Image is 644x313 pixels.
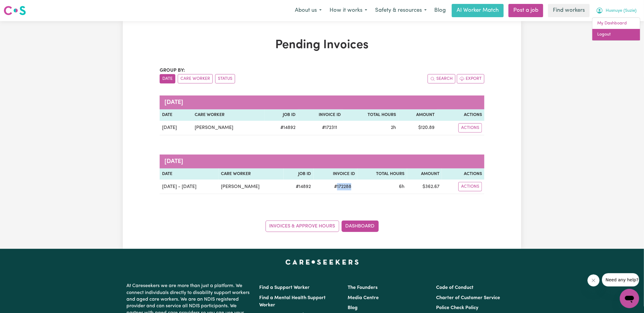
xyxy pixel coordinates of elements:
th: Actions [442,168,484,180]
span: Group by: [160,68,185,73]
button: Search [428,74,455,83]
th: Invoice ID [298,109,343,121]
a: AI Worker Match [452,4,504,17]
td: [DATE] [160,121,192,135]
span: # 172311 [318,124,341,131]
a: Careseekers logo [4,4,26,17]
th: Total Hours [357,168,407,180]
iframe: Close message [588,274,600,286]
th: Amount [407,168,442,180]
button: Actions [458,123,482,133]
td: $ 120.89 [398,121,437,135]
a: Charter of Customer Service [436,296,500,300]
th: Care Worker [192,109,265,121]
th: Care Worker [218,168,284,180]
td: [PERSON_NAME] [218,180,284,194]
a: Invoices & Approve Hours [266,221,339,232]
td: # 14892 [265,121,298,135]
button: sort invoices by date [160,74,175,83]
td: [DATE] - [DATE] [160,180,218,194]
caption: [DATE] [160,95,484,109]
a: Find a Mental Health Support Worker [259,296,326,308]
a: Code of Conduct [436,285,474,290]
button: sort invoices by paid status [215,74,235,83]
a: Dashboard [342,221,379,232]
th: Invoice ID [314,168,357,180]
h1: Pending Invoices [160,38,484,52]
a: Police Check Policy [436,305,479,310]
a: Careseekers home page [285,260,359,264]
div: My Account [592,17,640,41]
span: 6 hours [399,184,405,189]
th: Job ID [284,168,314,180]
a: Find a Support Worker [259,285,310,290]
img: Careseekers logo [4,5,26,16]
a: Blog [431,4,449,17]
caption: [DATE] [160,155,484,168]
button: Export [457,74,484,83]
iframe: Button to launch messaging window [620,289,639,308]
td: $ 362.67 [407,180,442,194]
button: About us [291,4,326,17]
iframe: Message from company [602,273,639,286]
a: Media Centre [348,296,379,300]
a: Blog [348,305,358,310]
a: Logout [592,29,640,40]
span: # 172288 [330,183,355,190]
button: sort invoices by care worker [178,74,213,83]
td: # 14892 [284,180,314,194]
a: My Dashboard [592,18,640,29]
a: Find workers [548,4,590,17]
td: [PERSON_NAME] [192,121,265,135]
button: How it works [326,4,371,17]
span: 2 hours [391,125,396,130]
th: Actions [437,109,484,121]
th: Date [160,109,192,121]
button: Safety & resources [371,4,431,17]
th: Job ID [265,109,298,121]
th: Date [160,168,218,180]
a: Post a job [509,4,543,17]
th: Amount [398,109,437,121]
span: Husnuye (Suzie) [606,8,636,14]
th: Total Hours [343,109,398,121]
button: My Account [592,4,640,17]
button: Actions [458,182,482,191]
a: The Founders [348,285,378,290]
